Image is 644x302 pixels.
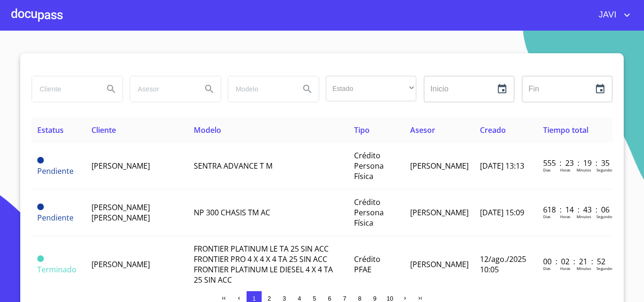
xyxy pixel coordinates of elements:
span: [PERSON_NAME] [91,161,150,171]
span: [PERSON_NAME] [91,259,150,269]
span: Crédito Persona Física [354,197,384,228]
p: Segundos [596,214,614,219]
span: SENTRA ADVANCE T M [194,161,272,171]
span: 3 [282,295,286,302]
span: Pendiente [37,212,74,223]
span: [DATE] 13:13 [480,161,524,171]
p: Horas [560,266,570,271]
span: 10 [387,295,393,302]
p: Segundos [596,266,614,271]
input: search [130,76,194,102]
p: Minutos [577,167,591,172]
button: Search [198,78,221,100]
p: 618 : 14 : 43 : 06 [543,204,607,215]
span: Estatus [37,125,64,135]
span: Asesor [410,125,435,135]
p: Segundos [596,167,614,172]
span: Creado [480,125,506,135]
span: Crédito Persona Física [354,150,384,181]
span: 8 [358,295,361,302]
p: Horas [560,214,570,219]
span: [PERSON_NAME] [410,207,469,218]
span: [PERSON_NAME] [410,161,469,171]
span: 7 [343,295,346,302]
span: Tiempo total [543,125,588,135]
button: Search [100,78,123,100]
span: [DATE] 15:09 [480,207,524,218]
span: Modelo [194,125,221,135]
p: 00 : 02 : 21 : 52 [543,256,607,267]
span: 2 [267,295,271,302]
span: 6 [328,295,331,302]
p: Minutos [577,266,591,271]
span: Pendiente [37,204,44,210]
span: 5 [313,295,316,302]
span: 12/ago./2025 10:05 [480,254,526,275]
span: 4 [297,295,301,302]
div: ​ [326,76,416,101]
span: [PERSON_NAME] [410,259,469,269]
span: [PERSON_NAME] [PERSON_NAME] [91,202,150,223]
button: account of current user [592,8,633,23]
span: Pendiente [37,157,44,163]
p: Minutos [577,214,591,219]
span: Cliente [91,125,116,135]
span: NP 300 CHASIS TM AC [194,207,270,218]
input: search [32,76,96,102]
span: FRONTIER PLATINUM LE TA 25 SIN ACC FRONTIER PRO 4 X 4 X 4 TA 25 SIN ACC FRONTIER PLATINUM LE DIES... [194,244,333,285]
span: 9 [373,295,376,302]
button: Search [296,78,319,100]
span: Terminado [37,264,76,275]
p: Dias [543,167,551,172]
span: Crédito PFAE [354,254,380,275]
input: search [228,76,292,102]
p: Dias [543,214,551,219]
p: Horas [560,167,570,172]
span: JAVI [592,8,621,23]
p: 555 : 23 : 19 : 35 [543,158,607,168]
span: 1 [252,295,256,302]
span: Tipo [354,125,370,135]
span: Terminado [37,255,44,262]
span: Pendiente [37,166,74,176]
p: Dias [543,266,551,271]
